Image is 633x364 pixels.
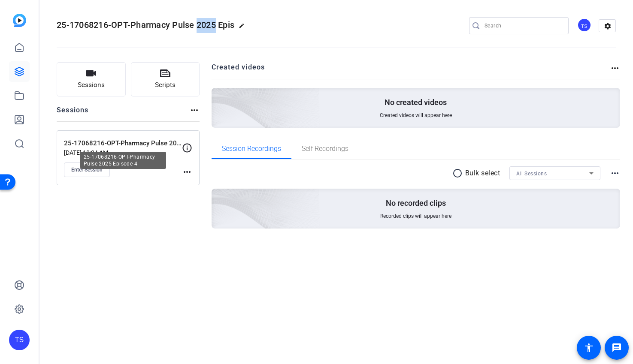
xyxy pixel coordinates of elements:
span: Recorded clips will appear here [380,213,451,220]
mat-icon: radio_button_unchecked [452,168,465,178]
p: Bulk select [465,168,500,178]
ngx-avatar: Tilt Studios [577,18,592,33]
mat-icon: message [612,343,622,353]
button: Scripts [131,62,200,96]
mat-icon: more_horiz [610,168,620,178]
h2: Sessions [57,105,89,121]
span: All Sessions [516,171,547,177]
div: TS [9,330,30,350]
span: Created videos will appear here [380,112,452,119]
span: Enter Session [71,166,103,173]
p: 25-17068216-OPT-Pharmacy Pulse 2025 Episode 4 [64,138,182,148]
h2: Created videos [212,62,610,79]
mat-icon: accessibility [584,343,594,353]
div: TS [577,18,591,32]
input: Search [485,21,562,31]
mat-icon: more_horiz [189,105,200,115]
mat-icon: more_horiz [182,167,192,177]
button: Enter Session [64,162,110,177]
mat-icon: more_horiz [610,63,620,73]
img: blue-gradient.svg [13,14,26,27]
mat-icon: settings [599,20,616,33]
span: Scripts [155,80,176,90]
span: Self Recordings [302,145,348,152]
span: Session Recordings [222,145,281,152]
p: No recorded clips [386,198,446,208]
img: Creted videos background [115,3,320,189]
button: Sessions [57,62,126,96]
span: Sessions [78,80,105,90]
img: embarkstudio-empty-session.png [115,104,320,290]
p: [DATE] 10:24 AM [64,149,182,156]
mat-icon: edit [239,23,249,33]
p: No created videos [385,97,447,108]
span: 25-17068216-OPT-Pharmacy Pulse 2025 Epis [57,20,234,30]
